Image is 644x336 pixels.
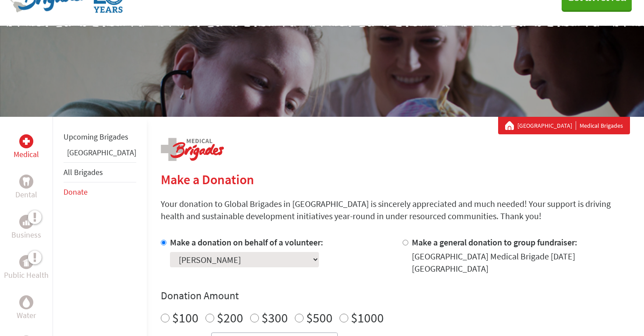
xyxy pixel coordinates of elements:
p: Water [17,309,36,322]
li: Donate [64,182,136,202]
label: $200 [217,309,243,326]
p: Your donation to Global Brigades in [GEOGRAPHIC_DATA] is sincerely appreciated and much needed! Y... [161,198,630,222]
p: Dental [15,189,37,201]
div: Medical [19,134,33,148]
h2: Make a Donation [161,171,630,187]
a: Donate [64,187,88,197]
a: Upcoming Brigades [64,132,128,142]
p: Public Health [4,269,49,281]
li: All Brigades [64,162,136,182]
a: Public HealthPublic Health [4,255,49,281]
div: Medical Brigades [505,121,623,130]
a: MedicalMedical [14,134,39,161]
h4: Donation Amount [161,289,630,303]
div: Water [19,295,33,309]
div: [GEOGRAPHIC_DATA] Medical Brigade [DATE] [GEOGRAPHIC_DATA] [412,250,630,275]
label: $100 [172,309,198,326]
label: Make a general donation to group fundraiser: [412,237,577,248]
a: WaterWater [17,295,36,322]
img: Dental [23,177,30,185]
a: DentalDental [15,175,37,201]
p: Medical [14,148,39,161]
a: All Brigades [64,167,103,177]
img: Medical [23,138,30,145]
p: Business [11,229,41,241]
img: Public Health [23,258,30,266]
a: [GEOGRAPHIC_DATA] [67,147,136,157]
label: $1000 [351,309,384,326]
div: Dental [19,175,33,189]
label: $500 [306,309,333,326]
img: Business [23,218,30,225]
label: $300 [262,309,288,326]
div: Public Health [19,255,33,269]
li: Greece [64,147,136,162]
a: BusinessBusiness [11,215,41,241]
img: Water [23,297,30,307]
label: Make a donation on behalf of a volunteer: [170,237,323,248]
img: logo-medical.png [161,138,224,161]
div: Business [19,215,33,229]
a: [GEOGRAPHIC_DATA] [517,121,576,130]
li: Upcoming Brigades [64,127,136,147]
